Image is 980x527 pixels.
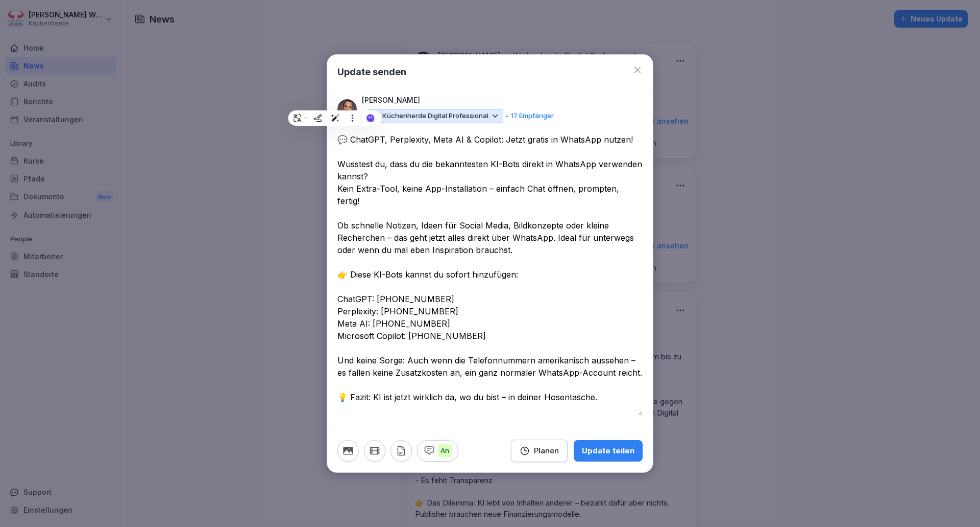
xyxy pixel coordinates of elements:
div: Update teilen [582,445,634,456]
p: [PERSON_NAME] [362,95,420,106]
h1: Update senden [337,65,406,79]
img: blkuibim9ggwy8x0ihyxhg17.png [337,99,357,119]
p: Küchenherde Digital Professional [382,111,488,121]
button: Planen [511,440,568,462]
button: Update teilen [574,440,643,462]
button: An [417,440,458,462]
div: Planen [520,445,559,456]
p: 17 Empfänger [511,111,554,121]
p: An [438,444,452,457]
